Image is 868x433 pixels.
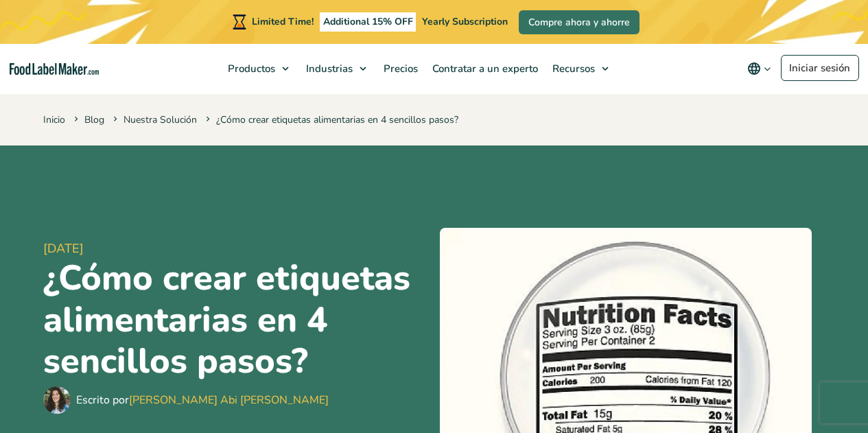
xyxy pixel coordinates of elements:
[76,392,329,408] div: Escrito por
[84,113,104,126] a: Blog
[781,55,859,81] a: Iniciar sesión
[519,10,640,34] a: Compre ahora y ahorre
[43,113,65,126] a: Inicio
[129,393,329,408] a: [PERSON_NAME] Abi [PERSON_NAME]
[548,62,596,75] span: Recursos
[43,386,71,414] img: Maria Abi Hanna - Etiquetadora de alimentos
[546,44,615,93] a: Recursos
[252,15,314,28] span: Limited Time!
[43,239,429,258] span: [DATE]
[203,113,458,126] span: ¿Cómo crear etiquetas alimentarias en 4 sencillos pasos?
[124,113,197,126] a: Nuestra Solución
[302,62,354,75] span: Industrias
[379,62,419,75] span: Precios
[428,62,539,75] span: Contratar a un experto
[43,258,429,383] h1: ¿Cómo crear etiquetas alimentarias en 4 sencillos pasos?
[320,12,417,32] span: Additional 15% OFF
[224,62,277,75] span: Productos
[299,44,373,93] a: Industrias
[422,15,508,28] span: Yearly Subscription
[221,44,296,93] a: Productos
[425,44,542,93] a: Contratar a un experto
[377,44,422,93] a: Precios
